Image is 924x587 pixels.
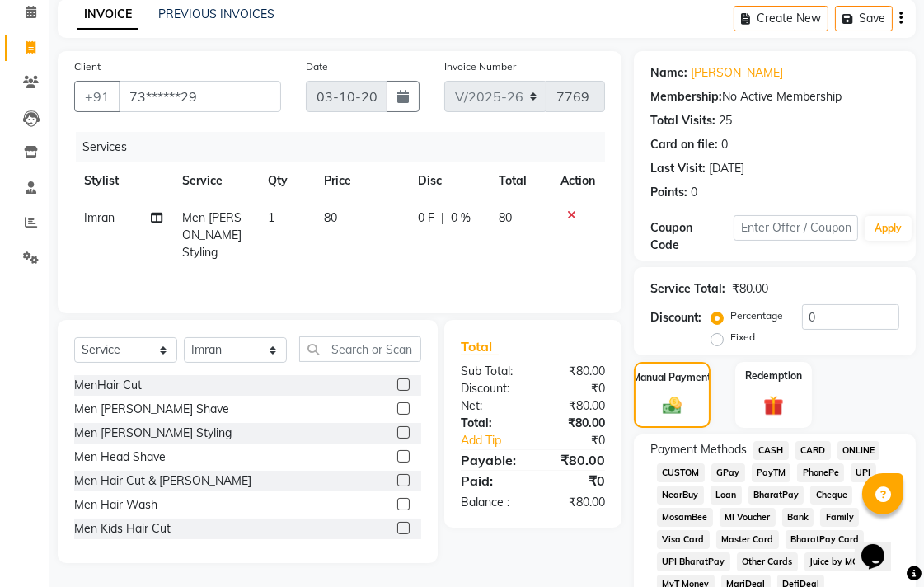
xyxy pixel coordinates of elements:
[810,486,852,505] span: Cheque
[657,463,705,482] span: CUSTOM
[74,472,251,490] div: Men Hair Cut & [PERSON_NAME]
[448,415,533,432] div: Total:
[74,425,232,442] div: Men [PERSON_NAME] Styling
[835,6,893,31] button: Save
[753,441,789,460] span: CASH
[711,463,745,482] span: GPay
[730,330,755,345] label: Fixed
[448,397,533,415] div: Net:
[650,112,715,129] div: Total Visits:
[855,521,908,571] iframe: chat widget
[448,494,533,511] div: Balance :
[720,508,776,527] span: MI Voucher
[732,280,768,298] div: ₹80.00
[633,370,712,385] label: Manual Payment
[158,7,274,21] a: PREVIOUS INVOICES
[533,450,618,470] div: ₹80.00
[551,162,605,200] th: Action
[837,441,880,460] span: ONLINE
[448,363,533,380] div: Sub Total:
[657,486,704,505] span: NearBuy
[797,463,844,482] span: PhonePe
[719,112,732,129] div: 25
[748,486,804,505] span: BharatPay
[499,210,512,225] span: 80
[76,132,617,162] div: Services
[795,441,831,460] span: CARD
[650,160,706,177] div: Last Visit:
[306,59,328,74] label: Date
[650,88,899,106] div: No Active Membership
[745,369,802,383] label: Redemption
[709,160,744,177] div: [DATE]
[74,448,166,466] div: Men Head Shave
[408,162,489,200] th: Disc
[418,209,434,227] span: 0 F
[657,530,710,549] span: Visa Card
[451,209,471,227] span: 0 %
[533,415,618,432] div: ₹80.00
[533,494,618,511] div: ₹80.00
[650,136,718,153] div: Card on file:
[74,59,101,74] label: Client
[716,530,779,549] span: Master Card
[533,471,618,491] div: ₹0
[533,363,618,380] div: ₹80.00
[711,486,742,505] span: Loan
[182,210,242,260] span: Men [PERSON_NAME] Styling
[172,162,258,200] th: Service
[461,338,499,355] span: Total
[734,6,828,31] button: Create New
[448,450,533,470] div: Payable:
[84,210,115,225] span: Imran
[299,336,421,362] input: Search or Scan
[820,508,859,527] span: Family
[650,219,734,254] div: Coupon Code
[448,432,547,449] a: Add Tip
[547,432,617,449] div: ₹0
[74,162,172,200] th: Stylist
[650,309,701,326] div: Discount:
[757,393,790,418] img: _gift.svg
[74,401,229,418] div: Men [PERSON_NAME] Shave
[533,397,618,415] div: ₹80.00
[324,210,337,225] span: 80
[448,380,533,397] div: Discount:
[786,530,865,549] span: BharatPay Card
[730,308,783,323] label: Percentage
[444,59,516,74] label: Invoice Number
[650,441,747,458] span: Payment Methods
[489,162,551,200] th: Total
[650,184,687,201] div: Points:
[865,216,912,241] button: Apply
[804,552,870,571] span: Juice by MCB
[119,81,281,112] input: Search by Name/Mobile/Email/Code
[734,215,858,241] input: Enter Offer / Coupon Code
[268,210,274,225] span: 1
[441,209,444,227] span: |
[258,162,315,200] th: Qty
[851,463,876,482] span: UPI
[533,380,618,397] div: ₹0
[74,496,157,514] div: Men Hair Wash
[650,64,687,82] div: Name:
[74,520,171,538] div: Men Kids Hair Cut
[74,81,120,112] button: +91
[657,508,713,527] span: MosamBee
[782,508,814,527] span: Bank
[691,184,697,201] div: 0
[314,162,408,200] th: Price
[752,463,791,482] span: PayTM
[657,395,687,416] img: _cash.svg
[74,377,142,394] div: MenHair Cut
[650,88,722,106] div: Membership:
[691,64,783,82] a: [PERSON_NAME]
[650,280,725,298] div: Service Total:
[721,136,728,153] div: 0
[448,471,533,491] div: Paid:
[657,552,730,571] span: UPI BharatPay
[737,552,798,571] span: Other Cards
